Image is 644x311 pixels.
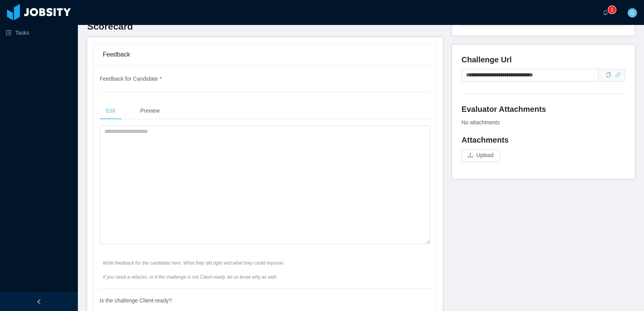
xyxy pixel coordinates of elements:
[134,102,166,120] div: Preview
[606,71,611,79] div: Copy
[615,72,621,78] a: icon: link
[6,25,72,41] a: icon: profileTasks
[100,297,172,304] span: Is the challenge Client-ready?
[461,104,625,115] h4: Evaluator Attachments
[461,134,625,145] h4: Attachments
[461,118,625,127] div: No attachments
[100,76,162,82] span: Feedback for Candidate
[100,102,121,120] div: Edit
[606,72,611,78] i: icon: copy
[611,6,614,14] p: 1
[87,20,443,33] h3: Scorecard
[608,6,616,14] sup: 1
[461,149,500,162] button: icon: uploadUpload
[103,260,386,281] span: Write feedback for the candidate here. What they did right and what they could improve. If you ne...
[630,8,635,18] span: G
[615,72,621,78] i: icon: link
[103,44,427,65] div: Feedback
[461,152,500,158] span: icon: uploadUpload
[603,10,608,15] i: icon: bell
[461,54,625,65] h4: Challenge Url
